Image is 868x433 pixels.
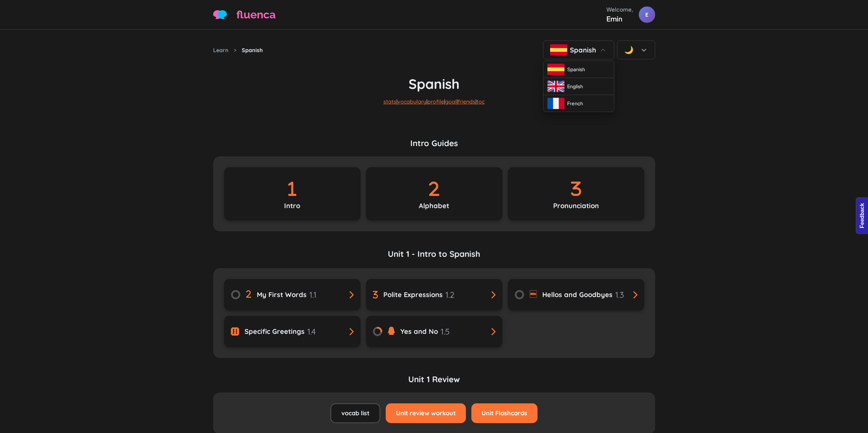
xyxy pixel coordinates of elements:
[547,64,564,75] img: Spanish
[606,5,633,14] div: Welcome,
[383,98,396,105] a: stats
[441,325,450,338] span: 1.5
[224,316,361,347] a: Specific Greetings1.4
[383,290,443,300] span: Polite Expressions
[567,100,583,107] span: French
[854,197,868,237] iframe: Ybug feedback widget
[224,167,361,220] a: Intro
[307,325,316,338] span: 1.4
[445,289,454,301] span: 1.2
[3,2,39,14] button: Feedback
[224,279,361,310] a: My First Words1.1
[366,167,502,220] a: Alphabet
[213,46,228,54] a: Learn
[213,374,655,392] h4: Unit 1 Review
[234,46,236,54] span: >
[471,403,538,423] a: Unit Flashcards
[309,289,317,301] span: 1.1
[624,44,633,56] div: 🌙
[236,6,276,23] span: fluenca
[547,81,564,92] img: English
[476,98,485,105] a: toc
[427,98,444,105] a: profile
[330,403,380,423] a: vocab list
[458,98,475,105] a: friends
[567,66,585,73] span: Spanish
[366,316,502,347] a: Yes and No1.5
[213,138,655,156] h3: Intro Guides
[213,59,655,92] h1: Spanish
[245,326,305,337] span: Specific Greetings
[639,6,655,23] div: E
[615,289,624,301] span: 1.3
[567,83,583,90] span: English
[445,98,457,105] a: goal
[547,98,564,109] img: French
[542,290,613,300] span: Hellos and Goodbyes
[553,201,599,211] p: Pronunciation
[386,403,466,423] a: Unit review workout
[257,290,307,300] span: My First Words
[508,279,644,310] a: Hellos and Goodbyes1.3
[242,46,263,54] span: Spanish
[366,279,502,310] a: Polite Expressions1.2
[419,201,449,211] p: Alphabet
[400,326,438,337] span: Yes and No
[284,201,300,211] p: Intro
[570,46,596,54] span: Spanish
[213,248,655,268] a: Unit 1 - Intro to Spanish
[550,44,567,56] img: Spanish
[508,167,644,220] a: Pronunciation
[606,14,633,24] div: Emin
[397,98,426,105] a: vocabulary
[213,92,655,122] p: | | | | |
